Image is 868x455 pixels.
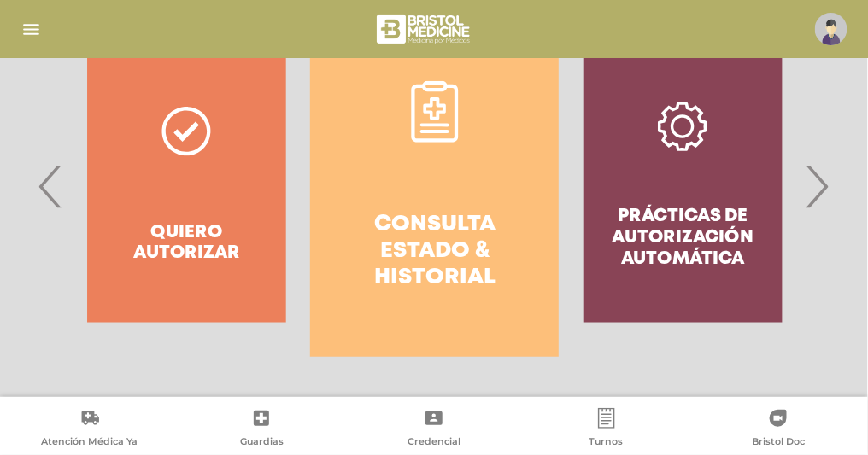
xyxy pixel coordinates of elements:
img: profile-placeholder.svg [815,13,847,45]
img: Cober_menu-lines-white.svg [21,19,42,40]
a: Guardias [176,408,349,452]
span: Guardias [240,435,284,451]
span: Atención Médica Ya [41,435,138,451]
span: Next [801,140,834,232]
a: Bristol Doc [692,408,865,452]
span: Bristol Doc [752,435,805,451]
span: Previous [34,140,67,232]
a: Turnos [520,408,693,452]
span: Turnos [589,435,624,451]
a: Atención Médica Ya [3,408,176,452]
a: Consulta estado & historial [310,15,559,357]
h4: Consulta estado & historial [341,212,528,292]
img: bristol-medicine-blanco.png [374,9,476,50]
span: Credencial [408,435,460,451]
a: Credencial [348,408,520,452]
